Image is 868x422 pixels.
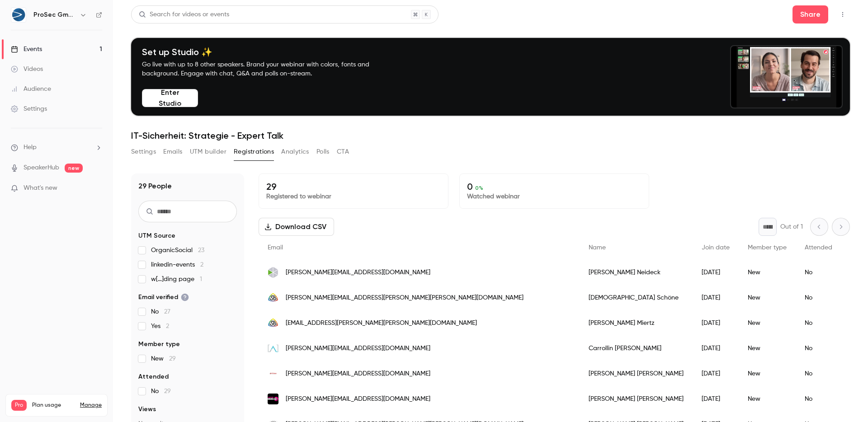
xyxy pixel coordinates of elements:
h4: Set up Studio ✨ [142,47,391,57]
div: [DATE] [693,285,739,310]
div: No [796,285,841,310]
h1: 29 People [138,181,172,192]
li: help-dropdown-opener [11,143,102,152]
div: No [796,310,841,336]
a: SpeakerHub [24,163,59,173]
div: [PERSON_NAME] [PERSON_NAME] [580,361,693,386]
button: Analytics [281,145,309,159]
p: 0 [467,181,642,192]
span: Views [138,405,156,414]
span: Yes [151,322,169,331]
div: [DEMOGRAPHIC_DATA] Schöne [580,285,693,310]
span: linkedin-events [151,260,203,269]
div: New [739,310,796,336]
span: 2 [200,262,203,268]
p: Out of 1 [780,222,803,231]
span: [PERSON_NAME][EMAIL_ADDRESS][PERSON_NAME][PERSON_NAME][DOMAIN_NAME] [286,293,524,303]
div: Search for videos or events [139,10,229,19]
img: binzel-abicor.com [268,394,278,404]
button: Download CSV [259,218,334,236]
span: [PERSON_NAME][EMAIL_ADDRESS][DOMAIN_NAME] [286,369,430,379]
span: Name [589,244,606,251]
button: CTA [337,145,349,159]
div: [PERSON_NAME] Miertz [580,310,693,336]
p: 29 [266,181,441,192]
div: Carrollin [PERSON_NAME] [580,336,693,361]
img: scheidt-bachmann.de [268,318,278,328]
div: No [796,336,841,361]
p: Go live with up to 8 other speakers. Brand your webinar with colors, fonts and background. Engage... [142,60,391,78]
span: Email verified [138,293,189,302]
span: 1 [200,276,202,282]
div: [PERSON_NAME] Neideck [580,260,693,285]
span: Plan usage [32,402,75,409]
div: New [739,336,796,361]
span: 29 [164,388,171,394]
span: new [65,164,83,173]
div: Audience [11,84,51,94]
div: No [796,361,841,386]
a: Manage [80,402,102,409]
span: 29 [169,356,176,362]
div: New [739,285,796,310]
div: [DATE] [693,361,739,386]
span: Attended [138,372,169,381]
span: Member type [748,244,787,251]
span: 23 [198,247,204,253]
span: What's new [24,183,57,193]
p: Watched webinar [467,192,642,201]
img: ProSec GmbH [11,8,26,22]
div: [PERSON_NAME] [PERSON_NAME] [580,386,693,412]
span: New [151,354,176,363]
img: ps-team.de [268,368,278,379]
span: Member type [138,340,180,349]
div: New [739,386,796,412]
div: New [739,260,796,285]
div: [DATE] [693,260,739,285]
div: [DATE] [693,386,739,412]
div: Videos [11,65,43,74]
p: Registered to webinar [266,192,441,201]
button: Registrations [234,145,274,159]
img: cors-consulting.de [268,343,278,354]
span: UTM Source [138,231,175,240]
span: [PERSON_NAME][EMAIL_ADDRESS][DOMAIN_NAME] [286,394,430,404]
span: w[…]ding page [151,275,202,284]
span: [PERSON_NAME][EMAIL_ADDRESS][DOMAIN_NAME] [286,268,430,277]
button: Enter Studio [142,89,198,107]
span: Pro [11,400,27,411]
div: New [739,361,796,386]
span: Help [24,143,37,152]
span: Attended [805,244,832,251]
div: No [796,260,841,285]
span: OrganicSocial [151,246,204,255]
span: Join date [702,244,730,251]
span: No [151,307,170,316]
button: Share [793,5,828,23]
span: No [151,387,171,396]
span: 2 [166,323,169,329]
span: Email [268,244,283,251]
span: [PERSON_NAME][EMAIL_ADDRESS][DOMAIN_NAME] [286,344,430,353]
img: mmv.de [268,267,278,278]
img: scheidt-bachmann.de [268,292,278,303]
button: Polls [316,145,330,159]
div: Settings [11,104,47,113]
div: [DATE] [693,336,739,361]
button: Settings [131,145,156,159]
div: Events [11,45,42,54]
button: Emails [163,145,182,159]
span: [EMAIL_ADDRESS][PERSON_NAME][PERSON_NAME][DOMAIN_NAME] [286,319,477,328]
h1: IT-Sicherheit: Strategie - Expert Talk [131,130,850,141]
h6: ProSec GmbH [33,10,76,19]
button: UTM builder [190,145,226,159]
div: No [796,386,841,412]
div: [DATE] [693,310,739,336]
span: 0 % [475,185,483,191]
span: 27 [164,309,170,315]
